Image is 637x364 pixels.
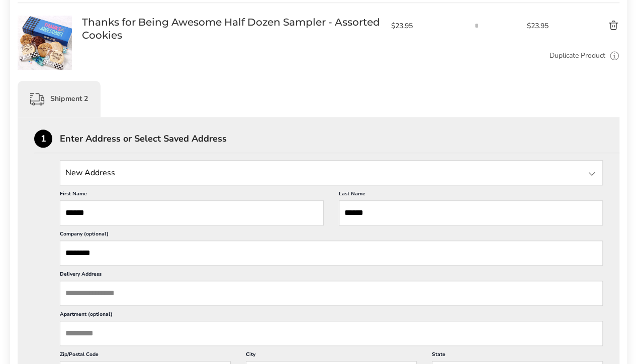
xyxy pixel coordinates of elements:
[550,50,605,61] a: Duplicate Product
[18,15,72,25] a: Thanks for Being Awesome Half Dozen Sampler - Assorted Cookies
[432,351,603,361] label: State
[60,230,603,240] label: Company (optional)
[60,271,603,281] label: Delivery Address
[569,20,619,32] button: Delete product
[246,351,417,361] label: City
[60,190,324,200] label: First Name
[60,160,603,185] input: State
[18,16,72,70] img: Thanks for Being Awesome Half Dozen Sampler - Assorted Cookies
[391,21,461,31] span: $23.95
[34,130,52,148] div: 1
[526,21,569,31] span: $23.95
[60,134,619,143] div: Enter Address or Select Saved Address
[82,16,381,42] a: Thanks for Being Awesome Half Dozen Sampler - Assorted Cookies
[466,16,486,36] input: Quantity input
[60,281,603,306] input: Delivery Address
[60,311,603,321] label: Apartment (optional)
[339,190,603,200] label: Last Name
[60,240,603,266] input: Company
[339,200,603,225] input: Last Name
[18,81,101,117] div: Shipment 2
[60,321,603,346] input: Apartment
[60,351,231,361] label: Zip/Postal Code
[60,200,324,225] input: First Name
